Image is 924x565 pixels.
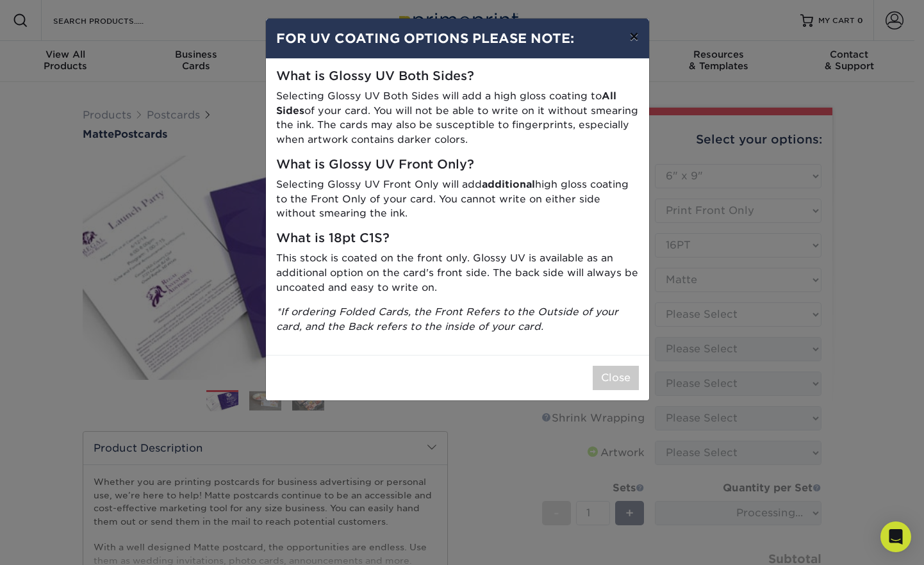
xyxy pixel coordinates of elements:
[593,366,639,390] button: Close
[276,177,639,221] p: Selecting Glossy UV Front Only will add high gloss coating to the Front Only of your card. You ca...
[276,306,618,332] i: *If ordering Folded Cards, the Front Refers to the Outside of your card, and the Back refers to t...
[276,29,639,48] h4: FOR UV COATING OPTIONS PLEASE NOTE:
[276,89,639,147] p: Selecting Glossy UV Both Sides will add a high gloss coating to of your card. You will not be abl...
[276,231,639,246] h5: What is 18pt C1S?
[276,158,639,172] h5: What is Glossy UV Front Only?
[482,178,535,190] strong: additional
[619,19,648,54] button: ×
[276,90,616,117] strong: All Sides
[276,69,639,84] h5: What is Glossy UV Both Sides?
[880,521,911,552] div: Open Intercom Messenger
[276,251,639,295] p: This stock is coated on the front only. Glossy UV is available as an additional option on the car...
